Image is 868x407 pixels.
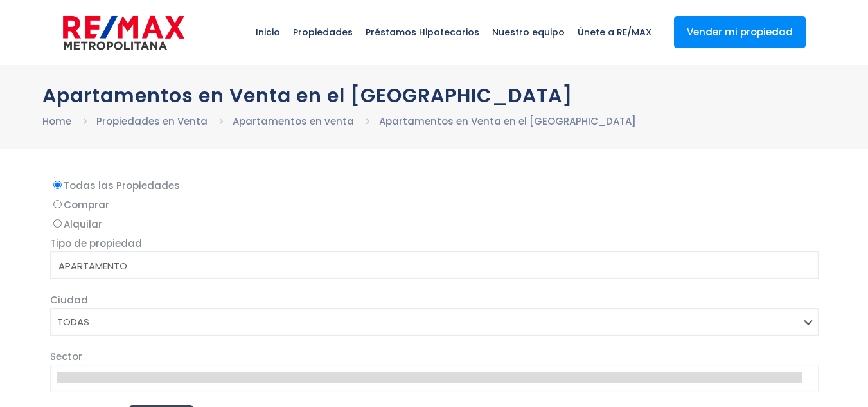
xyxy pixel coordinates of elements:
[50,293,88,307] span: Ciudad
[57,258,802,274] option: APARTAMENTO
[287,13,359,51] span: Propiedades
[50,216,819,232] label: Alquilar
[42,114,71,128] a: Home
[50,177,819,194] label: Todas las Propiedades
[249,13,287,51] span: Inicio
[50,197,819,213] label: Comprar
[486,13,571,51] span: Nuestro equipo
[571,13,658,51] span: Únete a RE/MAX
[57,274,802,289] option: CASA
[53,219,62,228] input: Alquilar
[359,13,486,51] span: Préstamos Hipotecarios
[96,114,208,128] a: Propiedades en Venta
[233,114,354,128] a: Apartamentos en venta
[379,114,636,128] a: Apartamentos en Venta en el [GEOGRAPHIC_DATA]
[50,350,82,363] span: Sector
[63,14,184,52] img: remax-metropolitana-logo
[42,84,826,107] h1: Apartamentos en Venta en el [GEOGRAPHIC_DATA]
[53,181,62,189] input: Todas las Propiedades
[50,237,142,250] span: Tipo de propiedad
[53,200,62,208] input: Comprar
[674,16,806,48] a: Vender mi propiedad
